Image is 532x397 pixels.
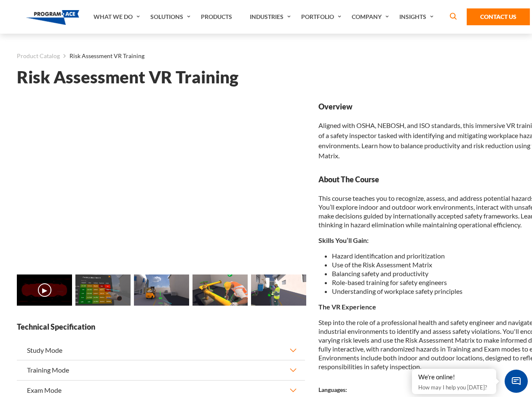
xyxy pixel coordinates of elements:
[418,382,490,392] p: How may I help you [DATE]?
[17,51,60,61] a: Product Catalog
[17,322,305,332] strong: Technical Specification
[318,386,347,393] strong: Languages:
[38,283,51,297] button: ▶
[17,101,305,264] iframe: Risk Assessment VR Training - Video 0
[60,51,144,61] li: Risk Assessment VR Training
[418,373,490,381] div: We're online!
[17,274,72,306] img: Risk Assessment VR Training - Video 0
[134,274,189,306] img: Risk Assessment VR Training - Preview 2
[75,274,131,306] img: Risk Assessment VR Training - Preview 1
[192,274,248,306] img: Risk Assessment VR Training - Preview 3
[251,274,306,306] img: Risk Assessment VR Training - Preview 4
[505,370,528,393] span: Chat Widget
[17,341,305,360] button: Study Mode
[26,10,80,25] img: Program-Ace
[467,8,530,25] a: Contact Us
[17,360,305,380] button: Training Mode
